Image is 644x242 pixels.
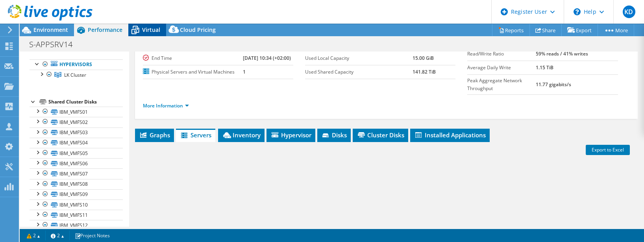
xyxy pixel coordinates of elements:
label: Peak Aggregate Network Throughput [467,77,536,92]
a: IBM_VMFS11 [30,210,123,220]
b: 59% reads / 41% writes [536,50,588,57]
a: IBM_VMFS06 [30,158,123,168]
a: Export [561,24,598,36]
b: 1 [243,68,246,75]
span: Installed Applications [414,131,486,139]
a: Reports [492,24,530,36]
a: IBM_VMFS04 [30,138,123,148]
label: Read/Write Ratio [467,50,536,58]
label: Used Shared Capacity [305,68,413,76]
a: IBM_VMFS08 [30,179,123,189]
b: 15.00 GiB [413,55,434,61]
span: LK Cluster [64,72,86,78]
a: IBM_VMFS07 [30,168,123,179]
span: Cluster Disks [357,131,404,139]
a: Export to Excel [586,145,630,155]
span: Hypervisor [270,131,311,139]
a: 2 [21,231,46,240]
span: Performance [88,26,122,33]
a: IBM_VMFS10 [30,200,123,210]
span: Virtual [142,26,160,33]
span: Environment [33,26,68,33]
a: IBM_VMFS12 [30,220,123,230]
b: [DATE] 10:34 (+02:00) [243,55,291,61]
svg: \n [574,8,581,15]
span: Inventory [222,131,261,139]
a: Hypervisors [30,59,123,70]
h1: S-APPSRV14 [26,40,85,49]
a: IBM_VMFS01 [30,107,123,117]
a: IBM_VMFS09 [30,189,123,200]
b: 1.15 TiB [536,64,553,71]
label: Physical Servers and Virtual Machines [143,68,243,76]
a: 2 [45,231,70,240]
a: Share [529,24,562,36]
a: IBM_VMFS02 [30,117,123,127]
span: KD [623,6,635,18]
label: Used Local Capacity [305,54,413,62]
div: Shared Cluster Disks [48,97,123,107]
label: Average Daily Write [467,64,536,72]
label: End Time [143,54,243,62]
a: IBM_VMFS05 [30,148,123,158]
b: 11.77 gigabits/s [536,81,571,88]
b: 141.82 TiB [413,68,436,75]
a: Project Notes [69,231,115,240]
span: Servers [180,131,211,139]
a: More [598,24,634,36]
a: IBM_VMFS03 [30,127,123,138]
a: LK Cluster [30,70,123,80]
a: More Information [143,102,189,109]
span: Disks [321,131,347,139]
span: Graphs [139,131,170,139]
span: Cloud Pricing [180,26,216,33]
